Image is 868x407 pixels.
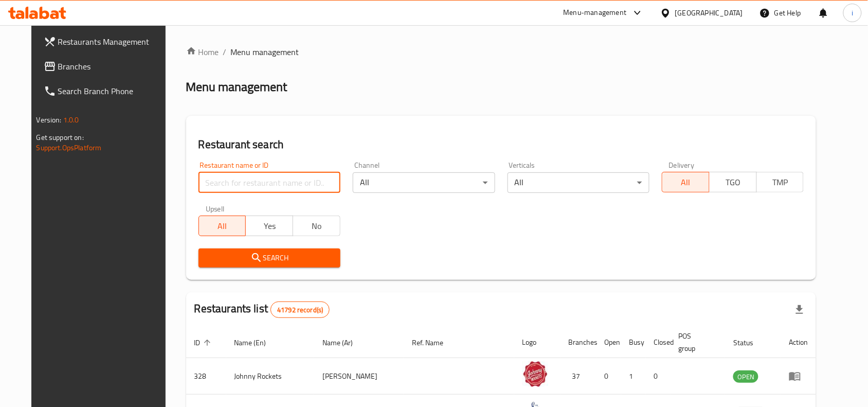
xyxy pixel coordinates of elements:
[58,85,168,97] span: Search Branch Phone
[669,162,695,169] label: Delivery
[596,327,621,358] th: Open
[733,371,758,383] span: OPEN
[789,370,808,382] div: Menu
[733,337,767,349] span: Status
[198,137,804,152] h2: Restaurant search
[596,358,621,395] td: 0
[353,172,495,193] div: All
[564,7,627,19] div: Menu-management
[186,358,226,395] td: 328
[207,252,332,264] span: Search
[198,216,246,236] button: All
[198,172,340,193] input: Search for restaurant name or ID..
[761,175,800,190] span: TMP
[514,327,560,358] th: Logo
[852,7,853,19] span: i
[293,216,340,236] button: No
[194,337,214,349] span: ID
[756,172,804,192] button: TMP
[223,46,227,58] li: /
[58,60,168,73] span: Branches
[781,327,816,358] th: Action
[37,141,102,154] a: Support.OpsPlatform
[679,330,713,355] span: POS group
[709,172,757,192] button: TGO
[63,113,79,127] span: 1.0.0
[245,216,293,236] button: Yes
[560,358,596,395] td: 37
[297,219,336,234] span: No
[250,219,289,234] span: Yes
[666,175,706,190] span: All
[206,205,225,213] label: Upsell
[271,305,329,315] span: 41792 record(s)
[675,7,743,19] div: [GEOGRAPHIC_DATA]
[412,337,457,349] span: Ref. Name
[646,358,671,395] td: 0
[231,46,299,58] span: Menu management
[234,337,280,349] span: Name (En)
[58,36,168,48] span: Restaurants Management
[621,327,646,358] th: Busy
[186,79,287,95] h2: Menu management
[35,54,176,79] a: Branches
[37,131,84,144] span: Get support on:
[198,249,340,268] button: Search
[508,172,649,193] div: All
[322,337,366,349] span: Name (Ar)
[787,297,812,322] div: Export file
[186,46,219,58] a: Home
[270,302,330,318] div: Total records count
[560,327,596,358] th: Branches
[35,29,176,54] a: Restaurants Management
[714,175,753,190] span: TGO
[203,219,242,234] span: All
[621,358,646,395] td: 1
[522,361,548,387] img: Johnny Rockets
[226,358,315,395] td: Johnny Rockets
[646,327,671,358] th: Closed
[35,79,176,103] a: Search Branch Phone
[186,46,817,58] nav: breadcrumb
[314,358,404,395] td: [PERSON_NAME]
[194,301,330,318] h2: Restaurants list
[37,113,62,127] span: Version:
[662,172,710,192] button: All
